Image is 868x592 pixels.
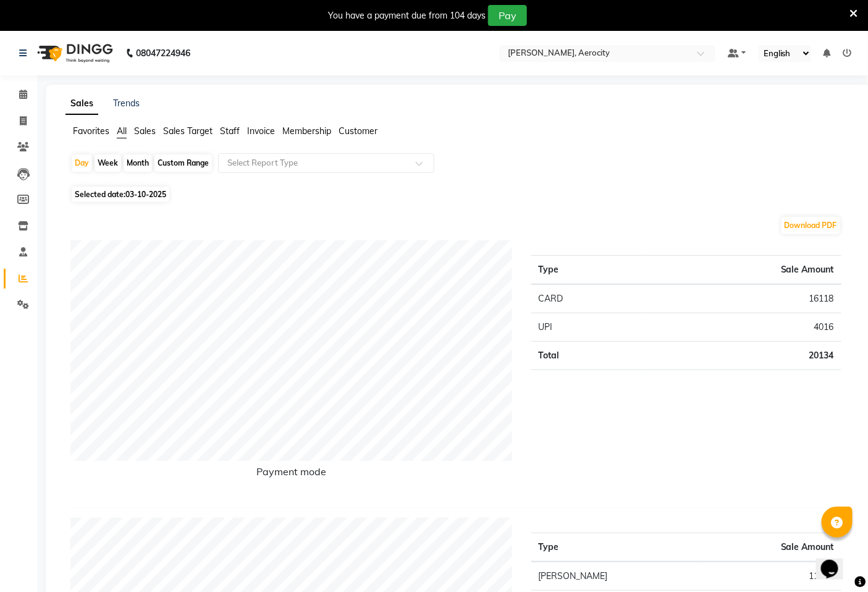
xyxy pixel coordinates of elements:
[247,125,275,137] span: Invoice
[702,533,841,562] th: Sale Amount
[163,125,213,137] span: Sales Target
[531,256,646,285] th: Type
[531,533,703,562] th: Type
[531,562,703,591] td: [PERSON_NAME]
[328,9,486,22] div: You have a payment due from 104 days
[72,154,92,172] div: Day
[70,466,513,483] h6: Payment mode
[220,125,240,137] span: Staff
[645,313,841,342] td: 4016
[113,98,140,109] a: Trends
[531,284,646,313] td: CARD
[782,217,840,234] button: Download PDF
[134,125,156,137] span: Sales
[32,36,116,70] img: logo
[72,187,169,202] span: Selected date:
[154,154,212,172] div: Custom Range
[124,154,152,172] div: Month
[531,313,646,342] td: UPI
[645,256,841,285] th: Sale Amount
[73,125,109,137] span: Favorites
[702,562,841,591] td: 11602
[645,342,841,370] td: 20134
[136,36,190,70] b: 08047224946
[95,154,121,172] div: Week
[339,125,377,137] span: Customer
[282,125,331,137] span: Membership
[816,543,856,580] iframe: chat widget
[65,93,98,115] a: Sales
[125,190,166,199] span: 03-10-2025
[645,284,841,313] td: 16118
[531,342,646,370] td: Total
[488,5,527,26] button: Pay
[117,125,127,137] span: All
